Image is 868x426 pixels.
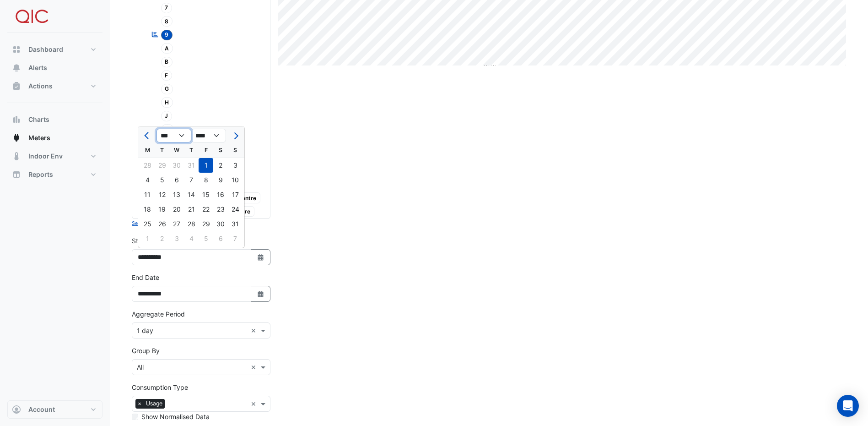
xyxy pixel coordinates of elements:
[155,158,169,173] div: Tuesday, July 29, 2025
[161,84,173,94] span: G
[155,173,169,187] div: 5
[184,187,199,202] div: 14
[155,217,169,231] div: 26
[837,395,859,417] div: Open Intercom Messenger
[199,217,213,231] div: 29
[7,147,102,165] button: Indoor Env
[213,217,228,231] div: 30
[161,111,173,121] span: J
[213,202,228,217] div: 23
[140,158,155,173] div: 28
[213,143,228,158] div: S
[213,217,228,231] div: Saturday, August 30, 2025
[140,187,155,202] div: 11
[169,217,184,231] div: 27
[7,110,102,129] button: Charts
[257,253,265,261] fa-icon: Select Date
[184,173,199,187] div: Thursday, August 7, 2025
[184,217,199,231] div: Thursday, August 28, 2025
[199,173,213,187] div: Friday, August 8, 2025
[161,16,173,27] span: 8
[228,187,243,202] div: 17
[140,158,155,173] div: Monday, July 28, 2025
[213,202,228,217] div: Saturday, August 23, 2025
[7,129,102,147] button: Meters
[7,400,102,419] button: Account
[228,217,243,231] div: Sunday, August 31, 2025
[169,158,184,173] div: 30
[155,173,169,187] div: Tuesday, August 5, 2025
[155,187,169,202] div: Tuesday, August 12, 2025
[140,231,155,246] div: Monday, September 1, 2025
[155,202,169,217] div: Tuesday, August 19, 2025
[132,309,185,319] label: Aggregate Period
[169,202,184,217] div: Wednesday, August 20, 2025
[184,202,199,217] div: Thursday, August 21, 2025
[251,326,259,335] span: Clear
[140,202,155,217] div: 18
[228,217,243,231] div: 31
[169,158,184,173] div: Wednesday, July 30, 2025
[7,165,102,184] button: Reports
[169,231,184,246] div: 3
[155,217,169,231] div: Tuesday, August 26, 2025
[142,128,153,143] button: Previous month
[28,45,63,54] span: Dashboard
[155,158,169,173] div: 29
[169,173,184,187] div: Wednesday, August 6, 2025
[161,124,174,135] span: M
[132,346,160,355] label: Group By
[199,187,213,202] div: 15
[140,202,155,217] div: Monday, August 18, 2025
[141,412,210,421] label: Show Normalised Data
[228,187,243,202] div: Sunday, August 17, 2025
[161,97,173,108] span: H
[184,143,199,158] div: T
[184,158,199,173] div: Thursday, July 31, 2025
[155,231,169,246] div: 2
[156,129,191,142] select: Select month
[169,202,184,217] div: 20
[184,158,199,173] div: 31
[7,59,102,77] button: Alerts
[28,405,55,414] span: Account
[161,30,173,40] span: 9
[230,128,241,143] button: Next month
[140,187,155,202] div: Monday, August 11, 2025
[169,173,184,187] div: 6
[169,231,184,246] div: Wednesday, September 3, 2025
[155,143,169,158] div: T
[12,82,21,91] app-icon: Actions
[213,187,228,202] div: Saturday, August 16, 2025
[144,399,165,408] span: Usage
[199,173,213,187] div: 8
[228,202,243,217] div: 24
[12,133,21,142] app-icon: Meters
[155,231,169,246] div: Tuesday, September 2, 2025
[12,170,21,179] app-icon: Reports
[12,45,21,54] app-icon: Dashboard
[199,158,213,173] div: 1
[228,173,243,187] div: Sunday, August 10, 2025
[140,217,155,231] div: Monday, August 25, 2025
[184,202,199,217] div: 21
[161,70,173,81] span: F
[191,129,226,142] select: Select year
[161,43,173,54] span: A
[28,170,53,179] span: Reports
[140,217,155,231] div: 25
[228,202,243,217] div: Sunday, August 24, 2025
[213,173,228,187] div: 9
[28,63,47,72] span: Alerts
[251,399,259,409] span: Clear
[257,290,265,298] fa-icon: Select Date
[28,152,63,161] span: Indoor Env
[140,173,155,187] div: Monday, August 4, 2025
[169,217,184,231] div: Wednesday, August 27, 2025
[199,143,213,158] div: F
[140,143,155,158] div: M
[28,115,49,124] span: Charts
[228,158,243,173] div: Sunday, August 3, 2025
[169,187,184,202] div: Wednesday, August 13, 2025
[199,187,213,202] div: Friday, August 15, 2025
